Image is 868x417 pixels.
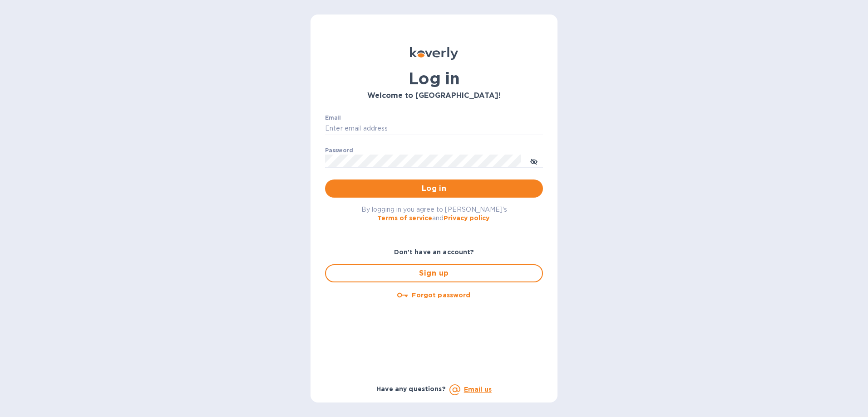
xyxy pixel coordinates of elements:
[332,183,536,194] span: Log in
[361,206,507,222] span: By logging in you agree to [PERSON_NAME]'s and .
[525,152,543,170] button: toggle password visibility
[444,214,489,222] a: Privacy policy
[325,115,341,121] label: Email
[394,248,474,256] b: Don't have an account?
[412,291,470,299] u: Forgot password
[325,179,543,198] button: Log in
[325,92,543,100] h3: Welcome to [GEOGRAPHIC_DATA]!
[333,268,535,279] span: Sign up
[325,69,543,88] h1: Log in
[464,386,492,393] a: Email us
[325,264,543,282] button: Sign up
[377,214,432,222] a: Terms of service
[410,47,458,60] img: Koverly
[325,148,353,153] label: Password
[376,385,446,393] b: Have any questions?
[325,122,543,136] input: Enter email address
